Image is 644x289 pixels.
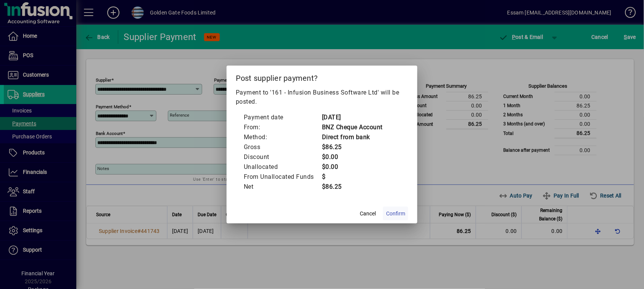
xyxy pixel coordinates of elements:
[322,162,383,172] td: $0.00
[356,207,380,220] button: Cancel
[236,88,408,106] p: Payment to '161 - Infusion Business Software Ltd' will be posted.
[243,182,322,192] td: Net
[243,162,322,172] td: Unallocated
[227,66,417,88] h2: Post supplier payment?
[243,142,322,152] td: Gross
[386,210,405,218] span: Confirm
[322,142,383,152] td: $86.25
[360,210,376,218] span: Cancel
[243,152,322,162] td: Discount
[322,172,383,182] td: $
[243,172,322,182] td: From Unallocated Funds
[243,112,322,122] td: Payment date
[322,122,383,132] td: BNZ Cheque Account
[383,207,408,220] button: Confirm
[243,122,322,132] td: From:
[322,152,383,162] td: $0.00
[322,182,383,192] td: $86.25
[322,112,383,122] td: [DATE]
[322,132,383,142] td: Direct from bank
[243,132,322,142] td: Method:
